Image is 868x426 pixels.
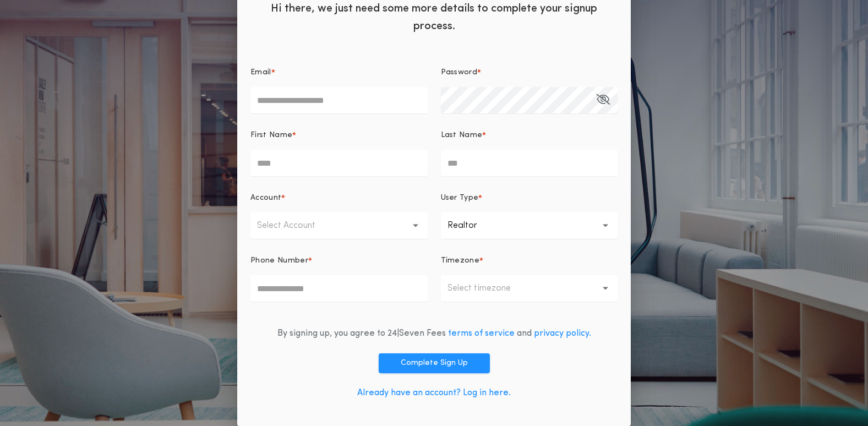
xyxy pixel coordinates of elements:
div: By signing up, you agree to 24|Seven Fees and [277,327,591,340]
a: Already have an account? Log in here. [357,389,511,397]
button: Password* [596,87,610,113]
p: Last Name [441,130,483,141]
button: Select Account [250,212,428,239]
p: User Type [441,193,479,204]
input: First Name* [250,150,428,176]
a: terms of service [448,329,515,338]
p: First Name [250,130,292,141]
p: Select Account [257,219,333,232]
button: Complete Sign Up [379,353,490,373]
p: Realtor [447,219,495,232]
a: privacy policy. [534,329,591,338]
p: Select timezone [447,282,528,295]
p: Email [250,67,271,78]
button: Select timezone [441,275,618,302]
p: Password [441,67,478,78]
input: Phone Number* [250,275,428,302]
p: Timezone [441,255,480,266]
p: Phone Number [250,255,308,266]
input: Email* [250,87,428,113]
p: Account [250,193,281,204]
input: Last Name* [441,150,618,176]
input: Password* [441,87,618,113]
button: Realtor [441,212,618,239]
